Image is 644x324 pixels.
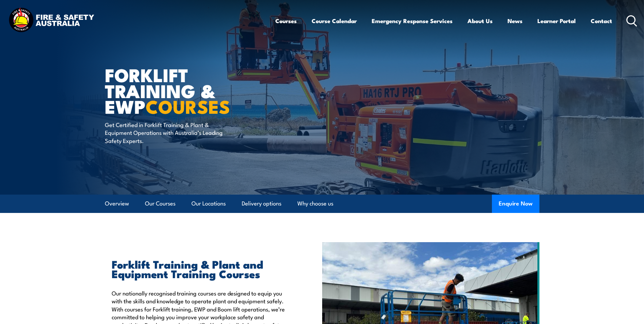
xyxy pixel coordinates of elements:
a: About Us [467,12,493,30]
a: Courses [275,12,297,30]
a: Delivery options [242,195,281,213]
p: Get Certified in Forklift Training & Plant & Equipment Operations with Australia’s Leading Safety... [105,121,229,144]
a: Course Calendar [312,12,357,30]
a: Overview [105,195,129,213]
a: Emergency Response Services [372,12,453,30]
a: Our Locations [191,195,226,213]
a: Contact [591,12,612,30]
a: Our Courses [145,195,176,213]
button: Enquire Now [492,195,539,213]
h1: Forklift Training & EWP [105,67,273,114]
a: Learner Portal [537,12,576,30]
h2: Forklift Training & Plant and Equipment Training Courses [112,259,291,278]
a: Why choose us [297,195,333,213]
strong: COURSES [146,92,230,120]
a: News [508,12,522,30]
